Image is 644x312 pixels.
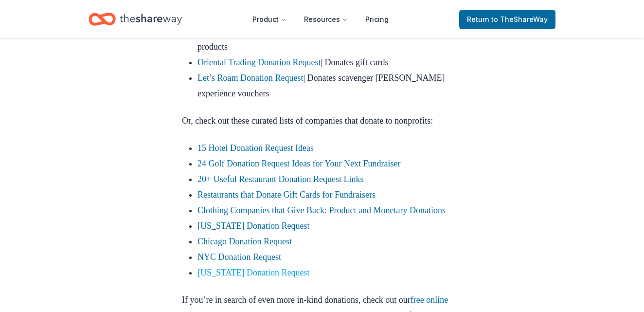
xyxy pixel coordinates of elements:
a: [US_STATE] Donation Request [197,268,310,277]
a: Restaurants that Donate Gift Cards for Fundraisers [197,190,376,200]
a: Clothing Companies that Give Back: Product and Monetary Donations [197,205,446,215]
li: | Donates jewelry, home decor products [197,23,462,55]
a: Chicago Donation Request [197,237,292,246]
li: | Donates gift cards [197,55,462,70]
span: to TheShareWay [491,15,548,23]
span: Return [467,14,548,25]
a: Returnto TheShareWay [459,10,555,29]
nav: Main [245,8,396,31]
button: Product [245,10,294,29]
p: Or, check out these curated lists of companies that donate to nonprofits: [182,113,462,128]
a: [US_STATE] Donation Request [197,221,310,231]
a: NYC Donation Request [197,252,281,262]
a: Oriental Trading Donation Request [197,57,321,67]
a: Home [89,8,182,31]
a: 15 Hotel Donation Request Ideas [197,143,314,153]
li: | Donates scavenger [PERSON_NAME] experience vouchers [197,70,462,101]
a: Let’s Roam Donation Request [197,73,303,83]
a: 24 Golf Donation Request Ideas for Your Next Fundraiser [197,159,400,168]
a: 20+ Useful Restaurant Donation Request Links [197,174,364,184]
a: Pricing [358,10,396,29]
button: Resources [296,10,356,29]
